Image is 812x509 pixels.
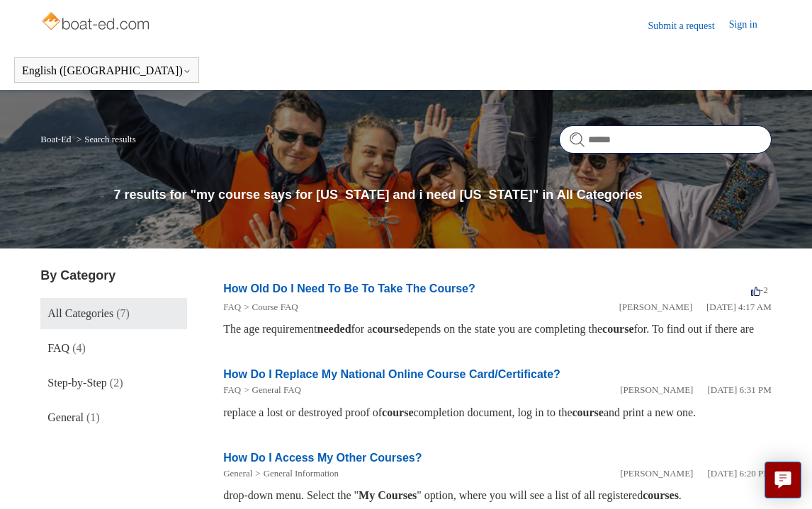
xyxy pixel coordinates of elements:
[74,134,136,144] li: Search results
[619,300,692,314] li: [PERSON_NAME]
[707,468,771,479] time: 01/05/2024, 18:20
[223,282,475,294] a: How Old Do I Need To Be To Take The Course?
[241,300,298,314] li: Course FAQ
[113,185,771,205] h1: 7 results for "my course says for [US_STATE] and i need [US_STATE]" in All Categories
[223,383,241,397] li: FAQ
[223,302,241,312] a: FAQ
[72,342,86,354] span: (4)
[86,411,100,423] span: (1)
[707,384,771,395] time: 01/05/2024, 18:31
[47,411,84,423] span: General
[317,323,351,335] em: needed
[223,487,772,504] div: drop-down menu. Select the " " option, where you will see a list of all registered .
[620,467,693,481] li: [PERSON_NAME]
[223,368,560,380] a: How Do I Replace My National Online Course Card/Certificate?
[252,467,339,481] li: General Information
[40,266,186,285] h3: By Category
[264,468,339,479] a: General Information
[47,307,113,319] span: All Categories
[751,285,768,295] span: -2
[40,134,71,144] a: Boat-Ed
[252,384,301,395] a: General FAQ
[223,468,252,479] a: General
[40,298,186,329] a: All Categories (7)
[223,404,772,421] div: replace a lost or destroyed proof of completion document, log in to the and print a new one.
[648,18,729,33] a: Submit a request
[382,406,413,418] em: course
[241,383,301,397] li: General FAQ
[116,307,130,319] span: (7)
[729,17,772,34] a: Sign in
[40,333,186,364] a: FAQ (4)
[359,489,375,501] em: My
[572,406,603,418] em: course
[223,384,241,395] a: FAQ
[47,377,107,389] span: Step-by-Step
[40,402,186,433] a: General (1)
[40,134,74,144] li: Boat-Ed
[22,64,191,77] button: English ([GEOGRAPHIC_DATA])
[223,467,252,481] li: General
[40,367,186,399] a: Step-by-Step (2)
[706,302,772,312] time: 03/14/2022, 04:17
[110,377,123,389] span: (2)
[378,489,417,501] em: Courses
[620,383,693,397] li: [PERSON_NAME]
[559,125,772,154] input: Search
[765,462,801,498] button: Live chat
[252,302,298,312] a: Course FAQ
[223,300,241,314] li: FAQ
[223,452,422,464] a: How Do I Access My Other Courses?
[643,489,679,501] em: courses
[40,8,153,37] img: Boat-Ed Help Center home page
[372,323,403,335] em: course
[47,342,69,354] span: FAQ
[602,323,633,335] em: course
[223,321,772,338] div: The age requirement for a depends on the state you are completing the for. To find out if there are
